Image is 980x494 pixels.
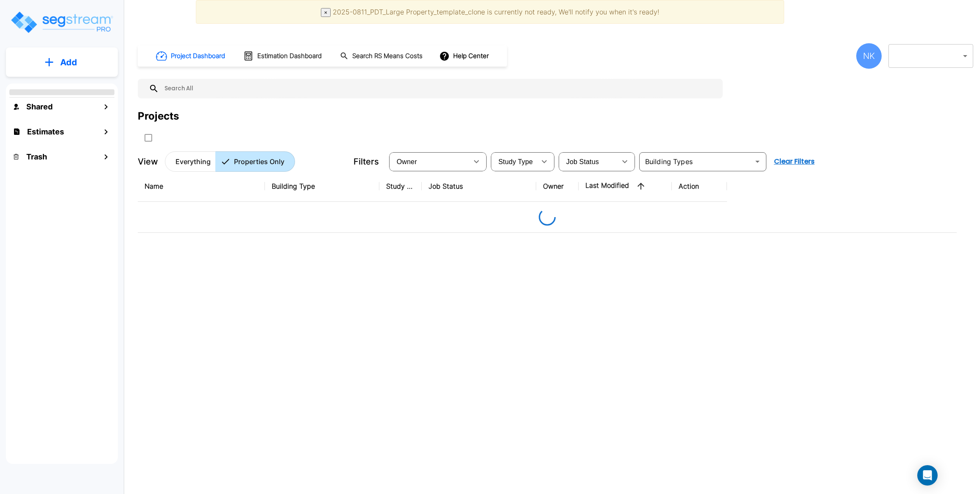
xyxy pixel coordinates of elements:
input: Building Types [642,156,750,167]
button: Properties Only [215,151,295,172]
h1: Trash [26,151,47,162]
h1: Project Dashboard [171,51,225,61]
button: SelectAll [140,129,157,146]
div: Open Intercom Messenger [917,465,938,486]
th: Building Type [265,171,379,202]
span: Job Status [566,158,599,165]
button: Add [6,50,118,75]
span: × [324,9,328,16]
span: Owner [397,158,417,165]
th: Job Status [422,171,536,202]
span: Study Type [498,158,533,165]
h1: Estimation Dashboard [257,51,322,61]
input: Search All [159,79,718,98]
p: Everything [175,156,211,167]
button: Help Center [437,48,492,64]
th: Name [138,171,265,202]
th: Owner [536,171,579,202]
h1: Shared [26,101,53,112]
button: Close [321,8,331,17]
p: Properties Only [234,156,284,167]
h1: Estimates [27,126,64,137]
div: Select [560,150,616,173]
div: Projects [138,109,179,124]
div: NK [856,43,882,69]
button: Clear Filters [771,153,818,170]
button: Search RS Means Costs [337,48,427,64]
button: Everything [165,151,216,172]
button: Project Dashboard [153,47,230,65]
p: Add [60,56,77,69]
div: Platform [165,151,295,172]
button: Open [752,156,763,167]
img: Logo [10,10,114,34]
span: 2025-0811_PDT_Large Property_template_clone is currently not ready, We'll notify you when it's re... [333,8,659,16]
th: Study Type [379,171,422,202]
div: Select [493,150,536,173]
div: Select [391,150,468,173]
th: Action [672,171,727,202]
th: Last Modified [579,171,672,202]
h1: Search RS Means Costs [352,51,423,61]
button: Estimation Dashboard [240,47,326,65]
p: View [138,155,158,168]
p: Filters [354,155,379,168]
